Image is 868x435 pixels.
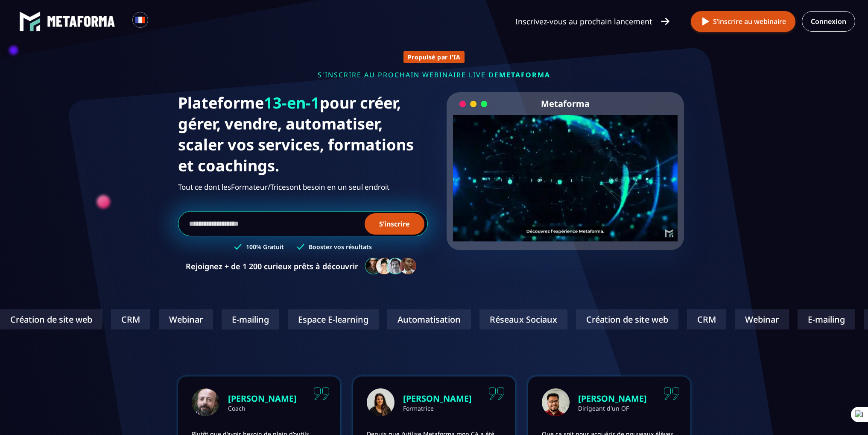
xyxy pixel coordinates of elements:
h1: Plateforme pour créer, gérer, vendre, automatiser, scaler vos services, formations et coachings. [178,92,428,176]
div: Réseaux Sociaux [479,309,567,329]
p: [PERSON_NAME] [403,393,472,404]
video: Your browser does not support the video tag. [453,115,678,227]
img: profile [367,388,395,416]
input: Search for option [155,16,162,26]
span: Formateur/Trices [231,180,289,194]
img: loading [459,100,488,108]
img: logo [19,11,41,32]
img: profile [192,388,219,416]
img: community-people [362,257,420,275]
p: Inscrivez-vous au prochain lancement [515,15,652,27]
p: s'inscrire au prochain webinaire live de [178,70,690,79]
h3: 100% Gratuit [246,243,284,251]
p: Propulsé par l'IA [408,53,461,61]
a: Connexion [802,11,855,32]
h3: Boostez vos résultats [309,243,372,251]
img: arrow-right [661,17,669,26]
span: 13-en-1 [264,92,320,113]
span: METAFORMA [499,70,550,79]
img: checked [297,243,304,251]
div: Espace E-learning [287,309,378,329]
p: Formatrice [403,404,472,412]
h2: Metaforma [541,92,590,115]
div: CRM [110,309,149,329]
button: S’inscrire [365,213,424,235]
p: Coach [228,404,297,412]
p: Rejoignez + de 1 200 curieux prêts à découvrir [186,261,358,271]
p: [PERSON_NAME] [228,393,297,404]
img: profile [542,388,570,416]
button: S’inscrire au webinaire [691,11,795,32]
div: Webinar [158,309,212,329]
h2: Tout ce dont les ont besoin en un seul endroit [178,180,428,194]
img: quote [488,387,505,400]
div: Webinar [734,309,788,329]
div: CRM [686,309,725,329]
img: quote [313,387,330,400]
div: Automatisation [386,309,470,329]
img: checked [234,243,242,251]
div: Création de site web [575,309,678,329]
div: E-mailing [797,309,854,329]
img: quote [663,387,680,400]
p: Dirigeant d'un OF [578,404,647,412]
img: logo [47,16,115,27]
img: fr [135,15,146,25]
div: Search for option [148,12,169,31]
p: [PERSON_NAME] [578,393,647,404]
div: E-mailing [221,309,278,329]
img: play [700,16,711,27]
